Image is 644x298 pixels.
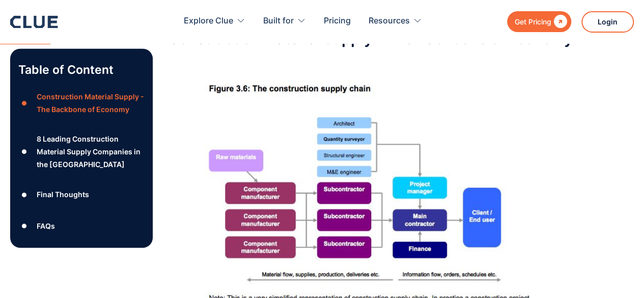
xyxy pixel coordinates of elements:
div: Built for [263,5,306,37]
a: ●Final Thoughts [18,187,145,202]
div: ● [18,144,31,159]
div: Get Pricing [515,15,551,28]
div: Built for [263,5,294,37]
p: ‍ [168,57,575,70]
a: Pricing [324,5,351,37]
h2: Construction Material Supply - The Backbone of Economy [168,30,575,47]
div:  [551,15,567,28]
div: Resources [369,5,410,37]
div: Explore Clue [184,5,233,37]
a: Login [581,11,634,33]
div: Explore Clue [184,5,245,37]
div: Resources [369,5,422,37]
a: Get Pricing [507,11,571,32]
a: ●FAQs [18,219,145,234]
div: Final Thoughts [37,188,89,201]
div: Construction Material Supply - The Backbone of Economy [37,90,145,116]
a: ●Construction Material Supply - The Backbone of Economy [18,90,145,116]
div: ● [18,96,31,111]
div: 8 Leading Construction Material Supply Companies in the [GEOGRAPHIC_DATA] [37,132,145,171]
p: Table of Content [18,62,145,78]
a: ●8 Leading Construction Material Supply Companies in the [GEOGRAPHIC_DATA] [18,132,145,171]
div: ● [18,219,31,234]
div: ● [18,187,31,202]
div: FAQs [37,220,55,232]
